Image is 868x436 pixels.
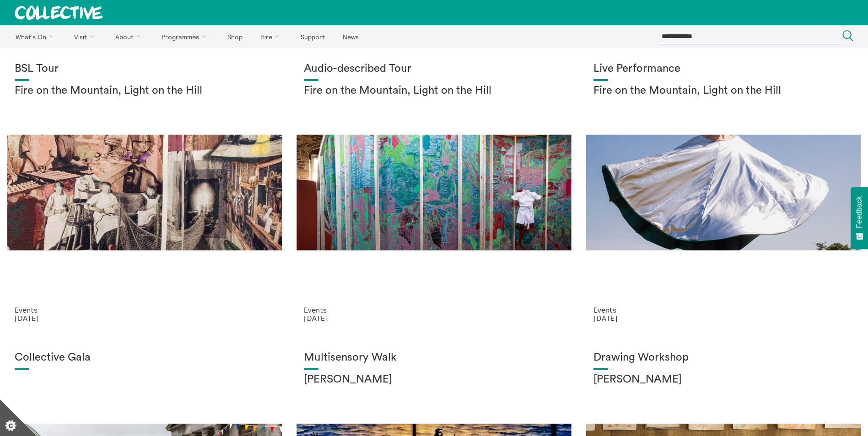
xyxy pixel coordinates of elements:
[253,25,291,48] a: Hire
[15,63,275,75] h1: BSL Tour
[66,25,106,48] a: Visit
[304,351,564,364] h1: Multisensory Walk
[593,314,853,322] p: [DATE]
[855,196,863,228] span: Feedback
[593,373,853,386] h2: [PERSON_NAME]
[334,25,367,48] a: News
[7,25,65,48] a: What's On
[851,187,868,249] button: Feedback - Show survey
[593,63,853,75] h1: Live Performance
[15,351,275,364] h1: Collective Gala
[289,48,578,337] a: Photo: Eoin Carey Audio-described Tour Fire on the Mountain, Light on the Hill Events [DATE]
[219,25,250,48] a: Shop
[593,306,853,314] p: Events
[304,85,564,97] h2: Fire on the Mountain, Light on the Hill
[154,25,218,48] a: Programmes
[304,314,564,322] p: [DATE]
[15,314,275,322] p: [DATE]
[15,85,275,97] h2: Fire on the Mountain, Light on the Hill
[304,306,564,314] p: Events
[15,306,275,314] p: Events
[593,351,853,364] h1: Drawing Workshop
[579,48,868,337] a: Photo: Eoin Carey Live Performance Fire on the Mountain, Light on the Hill Events [DATE]
[107,25,152,48] a: About
[304,63,564,75] h1: Audio-described Tour
[304,373,564,386] h2: [PERSON_NAME]
[593,85,853,97] h2: Fire on the Mountain, Light on the Hill
[292,25,333,48] a: Support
